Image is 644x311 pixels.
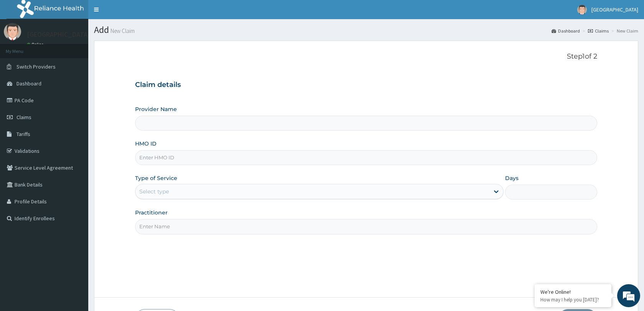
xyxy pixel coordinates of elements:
[135,105,177,113] label: Provider Name
[17,131,30,137] span: Tariffs
[27,31,90,38] p: [GEOGRAPHIC_DATA]
[4,23,21,40] img: User Image
[94,25,638,35] h1: Add
[609,28,638,34] li: New Claim
[17,114,31,121] span: Claims
[135,174,177,182] label: Type of Service
[135,140,157,147] label: HMO ID
[588,28,609,34] a: Claims
[505,174,519,182] label: Days
[591,6,638,13] span: [GEOGRAPHIC_DATA]
[135,81,597,89] h3: Claim details
[135,219,597,234] input: Enter Name
[135,150,597,165] input: Enter HMO ID
[552,28,580,34] a: Dashboard
[135,52,597,61] p: Step 1 of 2
[27,42,45,47] a: Online
[139,188,169,195] div: Select type
[109,28,135,34] small: New Claim
[577,5,587,15] img: User Image
[540,296,606,303] p: How may I help you today?
[17,80,41,87] span: Dashboard
[540,288,606,295] div: We're Online!
[17,63,56,70] span: Switch Providers
[135,209,168,216] label: Practitioner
